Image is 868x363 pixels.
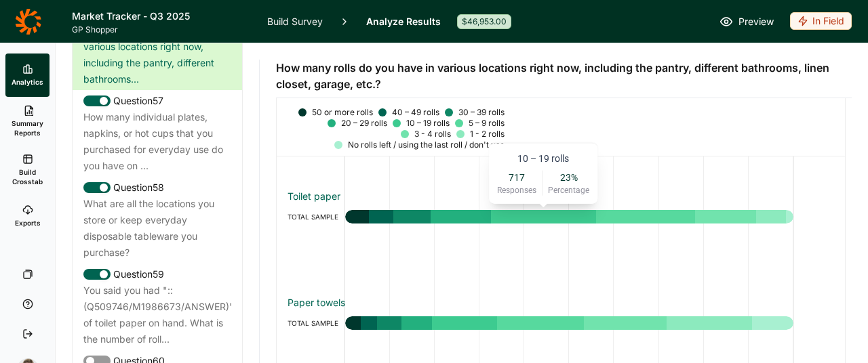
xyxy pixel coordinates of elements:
a: Build Crosstab [5,146,50,194]
div: What are all the locations you store or keep everyday disposable tableware you purchase? [83,196,231,261]
div: 3 - 4 rolls [414,129,451,140]
span: Summary Reports [11,119,44,137]
a: Analytics [5,54,50,97]
span: Preview [738,14,774,30]
button: In Field [790,12,852,31]
a: Exports [5,194,50,238]
a: Preview [719,14,774,30]
div: 10 – 19 rolls [406,118,450,129]
div: 30 – 39 rolls [458,107,505,118]
span: How many rolls do you have in various locations right now, including the pantry, different bathro... [276,60,852,92]
div: Responses [497,185,536,196]
div: How many individual plates, napkins, or hot cups that you purchased for everyday use do you have ... [83,109,231,174]
div: Question 57 [83,93,231,109]
h1: Market Tracker - Q3 2025 [72,8,251,24]
div: 1 - 2 rolls [470,129,505,140]
div: No rolls left / using the last roll / don't use [348,140,505,150]
div: Question 59 [83,266,231,282]
div: Percentage [548,185,589,196]
span: Exports [15,218,41,228]
div: In Field [790,12,852,30]
div: Paper towels [288,296,834,309]
div: 10 – 19 rolls [497,151,589,165]
div: 20 – 29 rolls [341,118,387,129]
div: Question 58 [83,179,231,196]
span: 23% [560,171,578,182]
span: 717 [509,171,525,182]
span: Build Crosstab [11,167,44,186]
div: 50 or more rolls [312,107,373,118]
div: You said you had "::(Q509746/M1986673/ANSWER)" of toilet paper on hand. What is the number of rol... [83,282,231,347]
span: Analytics [12,77,43,87]
div: $46,953.00 [457,14,511,29]
div: TOTAL SAMPLE [288,315,345,331]
div: 40 – 49 rolls [392,107,439,118]
div: Toilet paper [288,190,834,203]
a: Summary Reports [5,97,50,146]
div: 5 – 9 rolls [469,118,505,129]
div: How many rolls do you have in various locations right now, including the pantry, different bathro... [83,22,231,87]
span: GP Shopper [72,24,251,35]
div: TOTAL SAMPLE [288,209,345,225]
